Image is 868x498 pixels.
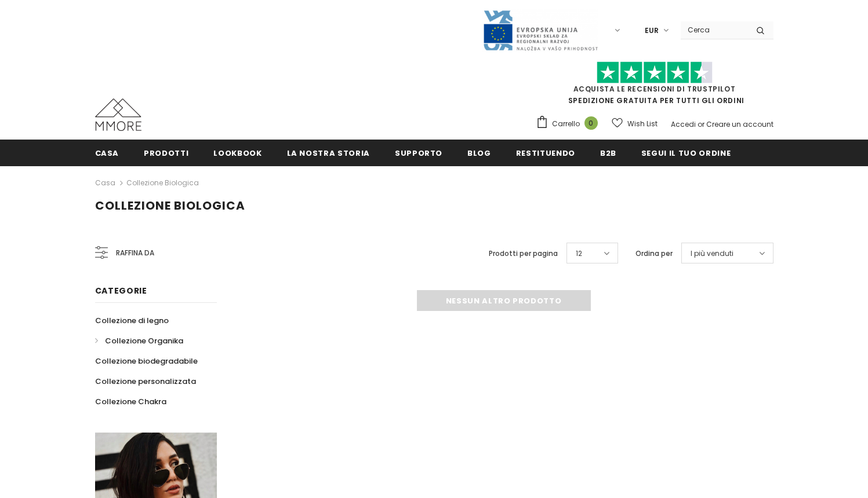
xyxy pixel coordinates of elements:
[95,331,183,351] a: Collezione Organika
[287,148,370,159] span: La nostra storia
[395,140,442,166] a: supporto
[467,140,491,166] a: Blog
[95,310,169,331] a: Collezione di legno
[691,248,733,259] span: I più venduti
[95,148,119,159] span: Casa
[597,61,713,84] img: Fidati di Pilot Stars
[95,376,196,387] span: Collezione personalizzata
[95,140,119,166] a: Casa
[95,391,166,412] a: Collezione Chakra
[612,113,658,134] a: Wish List
[681,21,747,38] input: Search Site
[95,356,198,367] span: Collezione biodegradabile
[482,25,598,35] a: Javni Razpis
[95,396,166,407] span: Collezione Chakra
[645,25,659,36] span: EUR
[95,371,196,391] a: Collezione personalizzata
[95,351,198,371] a: Collezione biodegradabile
[126,178,199,188] a: Collezione biologica
[213,148,262,159] span: Lookbook
[536,115,604,133] a: Carrello 0
[489,248,558,259] label: Prodotti per pagina
[482,9,598,52] img: Javni Razpis
[95,197,245,214] span: Collezione biologica
[600,148,616,159] span: B2B
[95,285,147,296] span: Categorie
[116,247,154,259] span: Raffina da
[706,119,773,129] a: Creare un account
[671,119,696,129] a: Accedi
[552,118,580,130] span: Carrello
[105,335,183,346] span: Collezione Organika
[627,118,658,130] span: Wish List
[395,148,442,159] span: supporto
[641,140,731,166] a: Segui il tuo ordine
[95,176,115,190] a: Casa
[600,140,616,166] a: B2B
[584,116,598,130] span: 0
[95,98,141,131] img: Casi MMORE
[213,140,262,166] a: Lookbook
[144,148,188,159] span: Prodotti
[635,248,673,259] label: Ordina per
[95,315,169,326] span: Collezione di legno
[516,148,575,159] span: Restituendo
[698,119,704,129] span: or
[467,148,491,159] span: Blog
[573,84,736,94] a: Acquista le recensioni di TrustPilot
[576,248,582,259] span: 12
[144,140,188,166] a: Prodotti
[641,148,731,159] span: Segui il tuo ordine
[287,140,370,166] a: La nostra storia
[516,140,575,166] a: Restituendo
[536,67,773,105] span: SPEDIZIONE GRATUITA PER TUTTI GLI ORDINI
